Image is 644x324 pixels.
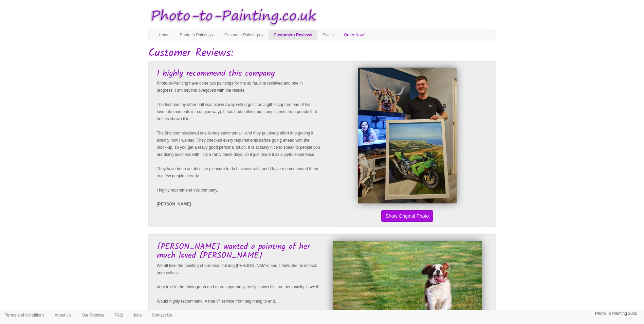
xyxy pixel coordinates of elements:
[145,3,319,30] img: Photo to Painting
[50,310,76,320] a: About Us
[154,30,175,40] a: Home
[147,310,177,320] a: Contact Us
[110,310,128,320] a: FAQ
[128,310,147,320] a: Jobs
[358,68,457,203] img: Leanne Hackett's Finished Painting
[339,30,370,40] a: Order Now!
[157,80,320,194] p: Photo-to-Painting have done two paintings for me so far, one received and one in progress. I am b...
[595,310,637,317] p: Photo To Painting 2025
[381,210,434,222] button: Show Original Photo
[157,262,320,305] p: We all love the painting of our beautiful dog [PERSON_NAME] and it feels like he is back here wit...
[148,47,496,59] h1: Customer Reviews:
[175,30,219,40] a: Photo to Painting
[269,30,317,40] a: Customers Reviews
[317,30,339,40] a: Prices
[157,202,191,206] strong: [PERSON_NAME]
[157,242,320,260] h3: [PERSON_NAME] wanted a painting of her much loved [PERSON_NAME]
[219,30,269,40] a: Customer Paintings
[76,310,109,320] a: Our Promise
[157,69,320,78] h3: I highly recommend this company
